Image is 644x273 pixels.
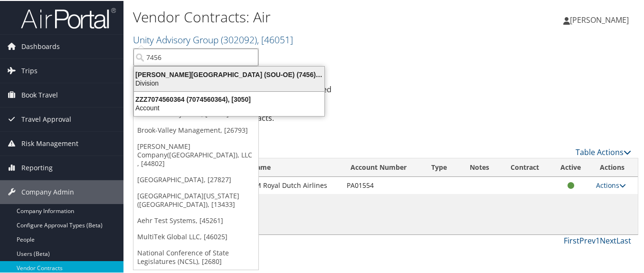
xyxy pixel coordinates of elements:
[133,228,258,244] a: MultiTek Global LLC, [46025]
[579,234,596,245] a: Prev
[133,212,258,228] a: Aehr Test Systems, [45261]
[133,187,258,212] a: [GEOGRAPHIC_DATA][US_STATE] ([GEOGRAPHIC_DATA]), [13433]
[616,234,631,245] a: Last
[133,171,258,187] a: [GEOGRAPHIC_DATA], [27827]
[570,14,629,24] span: [PERSON_NAME]
[342,157,423,176] th: Account Number: activate to sort column ascending
[221,32,257,45] span: ( 302092 )
[133,137,258,171] a: [PERSON_NAME] Company([GEOGRAPHIC_DATA]), LLC , [44802]
[133,48,258,65] input: Search Accounts
[257,32,293,45] span: , [ 46051 ]
[592,157,638,176] th: Actions
[597,180,626,189] a: Actions
[133,244,258,269] a: National Conference of State Legislatures (NCSL), [2680]
[133,6,470,26] h1: Vendor Contracts: Air
[564,234,579,245] a: First
[21,131,78,155] span: Risk Management
[243,157,341,176] th: Name: activate to sort column ascending
[423,157,459,176] th: Type: activate to sort column ascending
[128,78,330,87] div: Division
[500,157,550,176] th: Contract: activate to sort column ascending
[128,94,330,103] div: ZZZ7074560364 (7074560364), [3050]
[133,104,638,130] div: There are contracts.
[596,234,600,245] a: 1
[21,107,71,130] span: Travel Approval
[576,146,631,156] a: Table Actions
[600,234,616,245] a: Next
[563,5,638,33] a: [PERSON_NAME]
[243,176,341,193] td: KLM Royal Dutch Airlines
[21,34,60,58] span: Dashboards
[128,69,330,78] div: [PERSON_NAME][GEOGRAPHIC_DATA] (SOU-OE) (7456), [6197]
[133,121,258,137] a: Brook-Valley Management, [26793]
[21,6,116,29] img: airportal-logo.png
[128,103,330,111] div: Account
[550,157,591,176] th: Active: activate to sort column ascending
[21,58,38,82] span: Trips
[21,82,58,106] span: Book Travel
[342,176,423,193] td: PA01554
[21,179,74,203] span: Company Admin
[21,155,53,179] span: Reporting
[133,32,293,45] a: Unity Advisory Group
[459,157,499,176] th: Notes: activate to sort column ascending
